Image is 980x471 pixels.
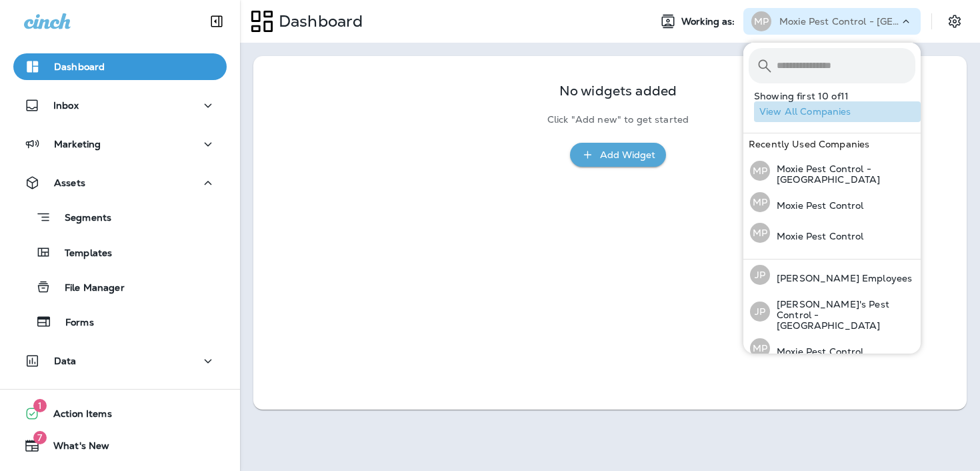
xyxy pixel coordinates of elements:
[754,101,921,122] button: View All Companies
[13,400,227,427] button: 1Action Items
[779,16,899,27] p: Moxie Pest Control - [GEOGRAPHIC_DATA]
[54,356,77,366] p: Data
[770,231,864,242] p: Moxie Pest Control
[600,147,655,163] div: Add Widget
[770,163,915,185] p: Moxie Pest Control - [GEOGRAPHIC_DATA]
[40,440,109,456] span: What's New
[51,248,112,260] p: Templates
[53,100,79,111] p: Inbox
[754,91,921,101] p: Showing first 10 of 11
[51,282,125,295] p: File Manager
[13,203,227,231] button: Segments
[751,11,771,31] div: MP
[943,9,967,33] button: Settings
[40,408,112,424] span: Action Items
[13,131,227,157] button: Marketing
[54,139,101,149] p: Marketing
[743,260,921,290] button: JP[PERSON_NAME] Employees
[770,273,912,284] p: [PERSON_NAME] Employees
[198,8,235,35] button: Collapse Sidebar
[52,317,94,330] p: Forms
[743,290,921,333] button: JP[PERSON_NAME]'s Pest Control - [GEOGRAPHIC_DATA]
[750,302,770,322] div: JP
[570,143,666,167] button: Add Widget
[743,133,921,155] div: Recently Used Companies
[770,200,864,211] p: Moxie Pest Control
[750,265,770,285] div: JP
[770,299,915,331] p: [PERSON_NAME]'s Pest Control - [GEOGRAPHIC_DATA]
[33,431,47,444] span: 7
[750,223,770,243] div: MP
[547,114,689,125] p: Click "Add new" to get started
[13,348,227,374] button: Data
[559,85,677,97] p: No widgets added
[743,333,921,364] button: MPMoxie Pest Control
[54,177,85,188] p: Assets
[681,16,738,27] span: Working as:
[750,161,770,181] div: MP
[743,187,921,217] button: MPMoxie Pest Control
[743,155,921,187] button: MPMoxie Pest Control - [GEOGRAPHIC_DATA]
[13,432,227,459] button: 7What's New
[750,192,770,212] div: MP
[743,217,921,248] button: MPMoxie Pest Control
[54,61,105,72] p: Dashboard
[13,273,227,301] button: File Manager
[13,53,227,80] button: Dashboard
[13,169,227,196] button: Assets
[13,92,227,119] button: Inbox
[770,346,864,357] p: Moxie Pest Control
[13,238,227,266] button: Templates
[13,308,227,336] button: Forms
[273,11,363,31] p: Dashboard
[33,399,47,412] span: 1
[51,212,111,225] p: Segments
[750,338,770,358] div: MP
